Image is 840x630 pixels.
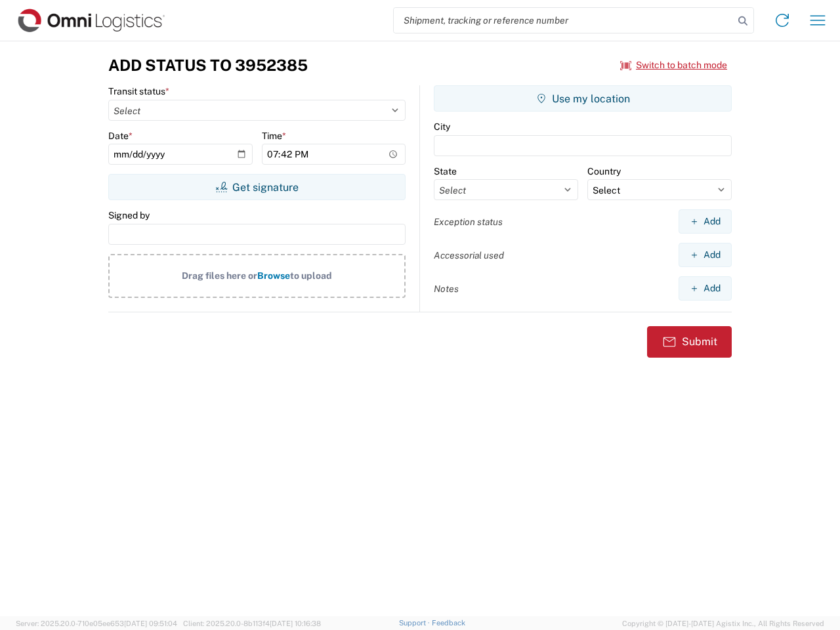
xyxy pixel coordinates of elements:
[679,276,732,301] button: Add
[679,209,732,234] button: Add
[108,174,406,200] button: Get signature
[108,56,308,75] h3: Add Status to 3952385
[108,85,169,97] label: Transit status
[622,618,824,629] span: Copyright © [DATE]-[DATE] Agistix Inc., All Rights Reserved
[434,165,457,177] label: State
[108,130,133,142] label: Date
[647,326,732,358] button: Submit
[394,8,734,33] input: Shipment, tracking or reference number
[182,270,257,281] span: Drag files here or
[679,243,732,267] button: Add
[434,216,503,228] label: Exception status
[262,130,286,142] label: Time
[434,249,504,261] label: Accessorial used
[290,270,332,281] span: to upload
[183,619,321,627] span: Client: 2025.20.0-8b113f4
[257,270,290,281] span: Browse
[108,209,150,221] label: Signed by
[434,283,459,295] label: Notes
[620,54,727,76] button: Switch to batch mode
[124,619,177,627] span: [DATE] 09:51:04
[587,165,621,177] label: Country
[270,619,321,627] span: [DATE] 10:16:38
[434,85,732,112] button: Use my location
[16,619,177,627] span: Server: 2025.20.0-710e05ee653
[399,619,432,627] a: Support
[432,619,465,627] a: Feedback
[434,121,450,133] label: City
